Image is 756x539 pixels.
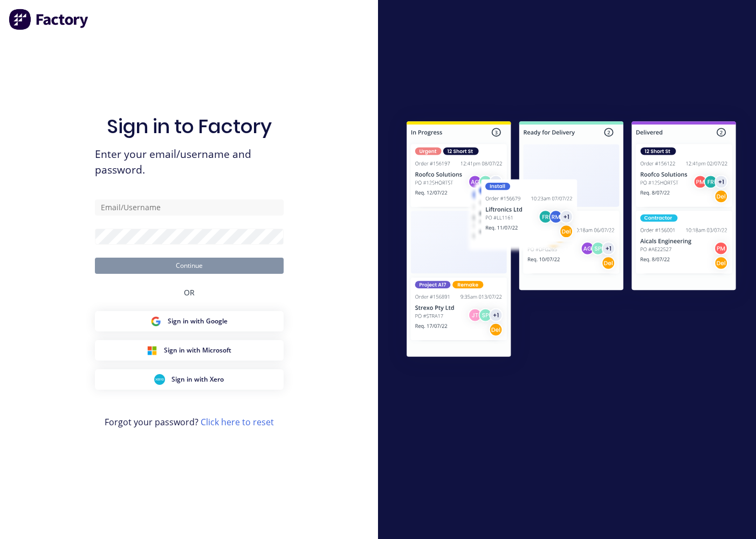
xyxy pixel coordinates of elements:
button: Continue [95,258,284,274]
img: Xero Sign in [154,374,165,385]
button: Xero Sign inSign in with Xero [95,369,284,390]
button: Microsoft Sign inSign in with Microsoft [95,340,284,361]
img: Google Sign in [150,316,161,327]
img: Microsoft Sign in [147,345,157,356]
span: Enter your email/username and password. [95,147,284,178]
span: Sign in with Microsoft [164,345,231,355]
button: Google Sign inSign in with Google [95,311,284,331]
span: Sign in with Xero [171,375,224,384]
div: OR [184,274,195,311]
img: Sign in [387,103,756,378]
input: Email/Username [95,199,284,216]
span: Sign in with Google [168,316,228,326]
h1: Sign in to Factory [107,115,272,138]
a: Click here to reset [201,416,274,428]
span: Forgot your password? [105,416,274,429]
img: Factory [9,9,90,30]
